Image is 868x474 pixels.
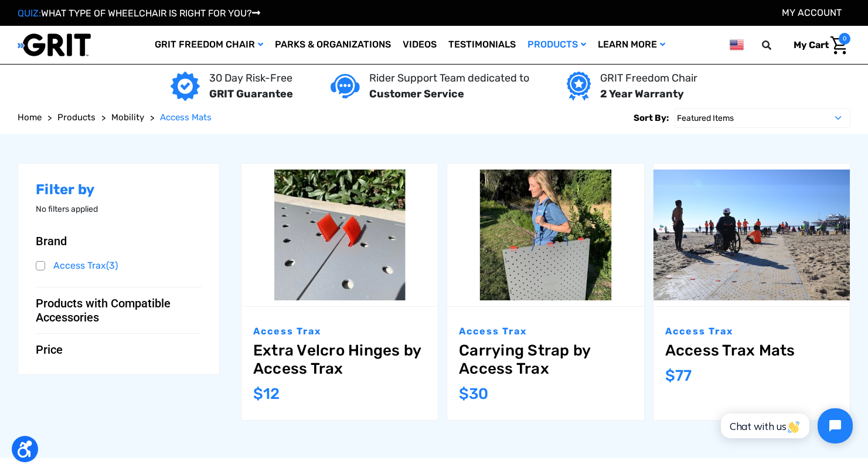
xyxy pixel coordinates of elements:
img: us.png [730,38,744,52]
a: Extra Velcro Hinges by Access Trax,$12.00 [253,341,426,378]
img: Year warranty [567,72,591,101]
a: Carrying Strap by Access Trax,$30.00 [447,164,644,306]
p: No filters applied [36,203,202,215]
a: Access Trax Mats,$77.00 [665,341,838,360]
img: GRIT Guarantee [171,72,200,101]
span: Home [18,112,42,123]
img: GRIT All-Terrain Wheelchair and Mobility Equipment [18,33,91,57]
a: Access Trax(3) [36,257,202,275]
a: Access Trax Mats,$77.00 [653,164,850,306]
span: Mobility [111,112,144,123]
a: Account [782,7,842,18]
img: Customer service [331,74,360,98]
a: Products [522,26,592,64]
a: Parks & Organizations [269,26,397,64]
span: Products with Compatible Accessories [36,296,192,324]
a: Extra Velcro Hinges by Access Trax,$12.00 [241,164,438,306]
span: QUIZ: [18,8,41,19]
span: Price [36,343,63,357]
img: Cart [830,36,847,55]
p: Access Trax [665,324,838,338]
span: My Cart [794,39,829,50]
button: Products with Compatible Accessories [36,296,202,324]
label: Sort By: [634,108,669,128]
span: 0 [839,33,850,45]
strong: GRIT Guarantee [209,87,293,100]
img: Carrying Strap by Access Trax [447,170,644,301]
a: QUIZ:WHAT TYPE OF WHEELCHAIR IS RIGHT FOR YOU? [18,8,260,19]
p: GRIT Freedom Chair [600,70,697,86]
span: (3) [106,260,118,271]
strong: Customer Service [369,87,464,100]
a: Videos [397,26,442,64]
a: GRIT Freedom Chair [149,26,269,64]
p: Access Trax [253,324,426,338]
span: $77 [665,367,692,385]
a: Products [57,111,96,124]
img: Access Trax Mats [653,170,850,301]
strong: 2 Year Warranty [600,87,684,100]
h2: Filter by [36,181,202,198]
a: Learn More [592,26,671,64]
input: Search [767,33,785,57]
img: Extra Velcro Hinges by Access Trax [241,170,438,301]
span: Access Mats [160,112,212,123]
span: Products [57,112,96,123]
button: Brand [36,234,202,248]
p: Rider Support Team dedicated to [369,70,529,86]
p: Access Trax [459,324,632,338]
span: $12 [253,385,280,403]
a: Carrying Strap by Access Trax,$30.00 [459,341,632,378]
span: $30 [459,385,488,403]
span: Brand [36,234,67,248]
iframe: Tidio Chat [708,398,863,453]
a: Mobility [111,111,144,124]
a: Testimonials [442,26,522,64]
button: Price [36,343,202,357]
a: Access Mats [160,111,212,124]
p: 30 Day Risk-Free [209,70,293,86]
a: Home [18,111,42,124]
a: Cart with 0 items [785,33,850,57]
